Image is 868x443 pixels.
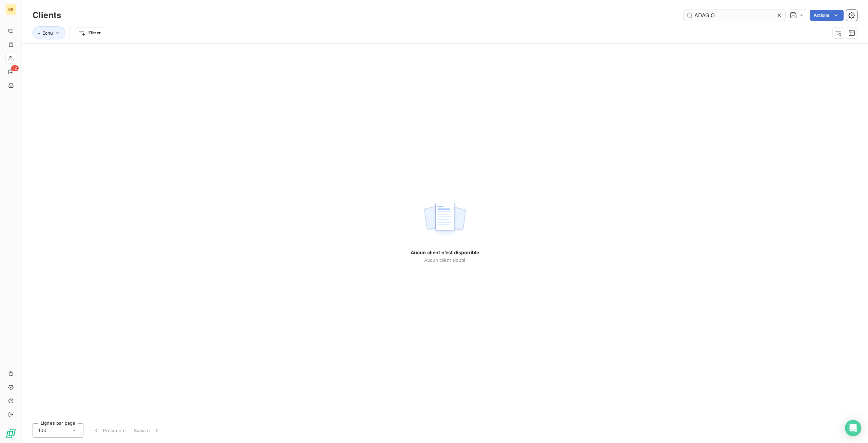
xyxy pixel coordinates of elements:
img: empty state [423,199,467,241]
span: Aucun client n’est disponible [411,249,479,256]
span: 12 [11,65,19,71]
span: Aucun client ajouté [424,257,466,263]
img: Logo LeanPay [5,428,16,439]
button: Filtrer [74,27,105,38]
h3: Clients [33,9,61,21]
div: Open Intercom Messenger [845,420,861,436]
div: GR [5,4,16,15]
input: Rechercher [684,10,785,21]
button: Échu [33,26,65,39]
button: Actions [810,10,844,21]
span: 100 [38,427,46,434]
span: Échu [42,30,53,36]
button: Précédent [89,423,130,438]
button: Suivant [130,423,164,438]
